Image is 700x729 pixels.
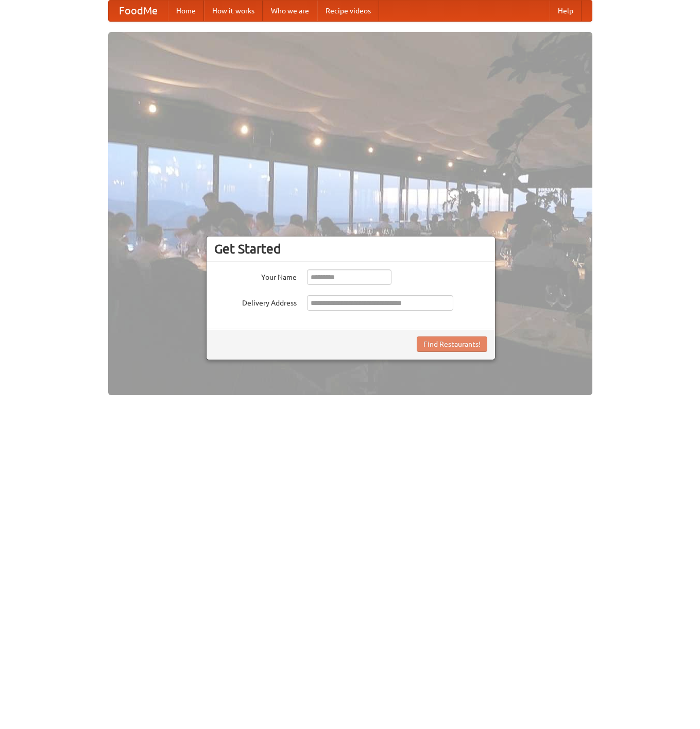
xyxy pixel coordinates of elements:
[214,269,297,282] label: Your Name
[550,1,582,21] a: Help
[417,336,487,352] button: Find Restaurants!
[168,1,204,21] a: Home
[263,1,317,21] a: Who we are
[109,1,168,21] a: FoodMe
[214,241,487,257] h3: Get Started
[214,295,297,308] label: Delivery Address
[204,1,263,21] a: How it works
[317,1,379,21] a: Recipe videos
